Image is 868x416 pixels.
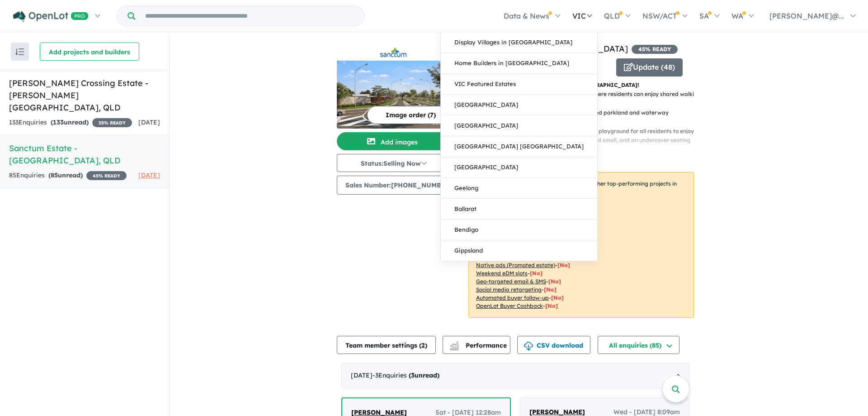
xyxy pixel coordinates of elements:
[441,136,597,157] a: [GEOGRAPHIC_DATA] [GEOGRAPHIC_DATA]
[769,11,844,20] span: [PERSON_NAME]@...
[441,95,597,115] a: [GEOGRAPHIC_DATA]
[441,220,597,240] a: Bendigo
[441,115,597,136] a: [GEOGRAPHIC_DATA]
[441,178,597,199] a: Geelong
[441,157,597,178] a: [GEOGRAPHIC_DATA]
[137,6,363,26] input: Try estate name, suburb, builder or developer
[441,240,597,261] a: Gippsland
[441,53,597,74] a: Home Builders in [GEOGRAPHIC_DATA]
[441,32,597,53] a: Display Villages in [GEOGRAPHIC_DATA]
[441,74,597,95] a: VIC Featured Estates
[13,11,89,22] img: Openlot PRO Logo White
[441,199,597,220] a: Ballarat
